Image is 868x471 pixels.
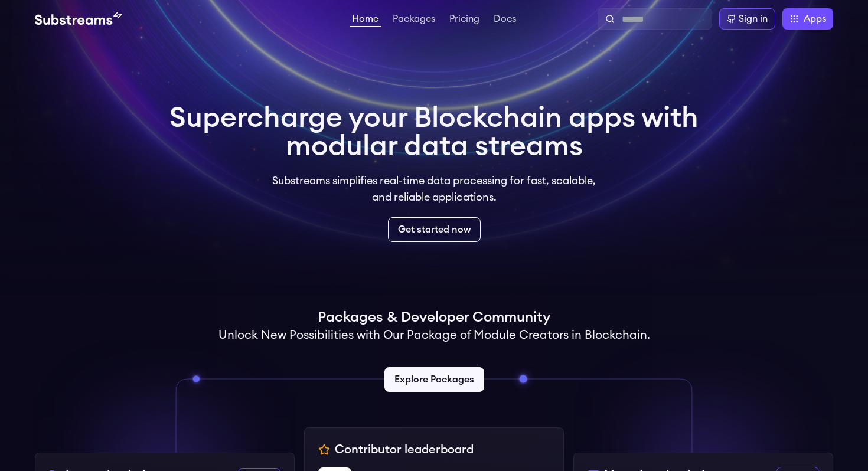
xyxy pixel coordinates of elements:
a: Packages [390,14,438,26]
img: Substream's logo [35,12,122,26]
h2: Unlock New Possibilities with Our Package of Module Creators in Blockchain. [218,327,650,344]
span: Apps [804,12,826,26]
div: Sign in [739,12,768,26]
p: Substreams simplifies real-time data processing for fast, scalable, and reliable applications. [264,172,604,205]
h1: Packages & Developer Community [318,308,550,327]
h1: Supercharge your Blockchain apps with modular data streams [169,104,699,161]
a: Explore Packages [384,367,484,392]
a: Docs [491,14,518,26]
a: Pricing [447,14,482,26]
a: Sign in [719,8,775,30]
a: Home [350,14,381,27]
a: Get started now [388,217,481,242]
